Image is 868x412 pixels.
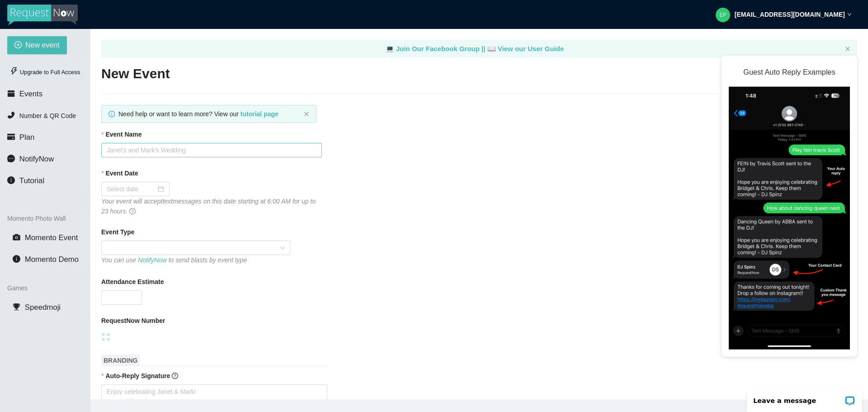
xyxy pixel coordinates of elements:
[101,355,140,366] span: BRANDING
[13,255,20,263] span: info-circle
[7,90,15,97] span: calendar
[25,233,78,242] span: Momento Event
[10,67,18,75] span: thunderbolt
[304,111,309,117] button: close
[716,8,730,22] img: 149e9806301ee415f0fb35ce788ef3bd
[241,110,278,118] a: tutorial page
[7,155,15,162] span: message
[13,303,20,311] span: trophy
[101,255,290,265] div: You can use to send blasts by event type
[7,63,83,81] div: Upgrade to Full Access
[105,168,138,178] b: Event Date
[304,111,309,117] span: close
[118,110,278,118] span: Need help or want to learn more? View our
[845,46,850,52] span: close
[729,87,850,350] img: DJ Request Instructions
[107,184,156,194] input: Select date
[25,255,79,264] span: Momento Demo
[101,198,316,215] i: Your event will accept text messages on this date starting at 6:00 AM for up to 23 hours.
[845,46,850,52] button: close
[172,373,178,379] span: question-circle
[487,45,496,52] span: laptop
[101,316,165,326] b: RequestNow Number
[129,208,136,214] span: question-circle
[105,129,142,139] b: Event Name
[729,62,850,81] h3: Guest Auto Reply Examples
[105,372,170,379] b: Auto-Reply Signature
[19,155,54,163] span: NotifyNow
[7,36,67,54] button: plus-circleNew event
[101,143,322,157] input: Janet's and Mark's Wedding
[19,90,42,98] span: Events
[386,45,394,52] span: laptop
[101,277,164,287] b: Attendance Estimate
[7,176,15,184] span: info-circle
[847,12,852,17] span: down
[108,111,115,117] span: info-circle
[138,256,167,264] a: NotifyNow
[19,176,44,185] span: Tutorial
[19,112,76,119] span: Number & QR Code
[7,5,78,25] img: RequestNow
[487,45,564,52] a: laptop View our User Guide
[14,41,22,50] span: plus-circle
[13,233,20,241] span: camera
[101,227,135,237] b: Event Type
[101,65,857,83] h2: New Event
[386,45,487,52] a: laptop Join Our Facebook Group ||
[735,11,845,18] strong: [EMAIL_ADDRESS][DOMAIN_NAME]
[7,133,15,141] span: credit-card
[19,133,35,142] span: Plan
[25,39,60,51] span: New event
[7,111,15,119] span: phone
[741,384,868,412] iframe: LiveChat chat widget
[25,303,61,312] span: Speedmoji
